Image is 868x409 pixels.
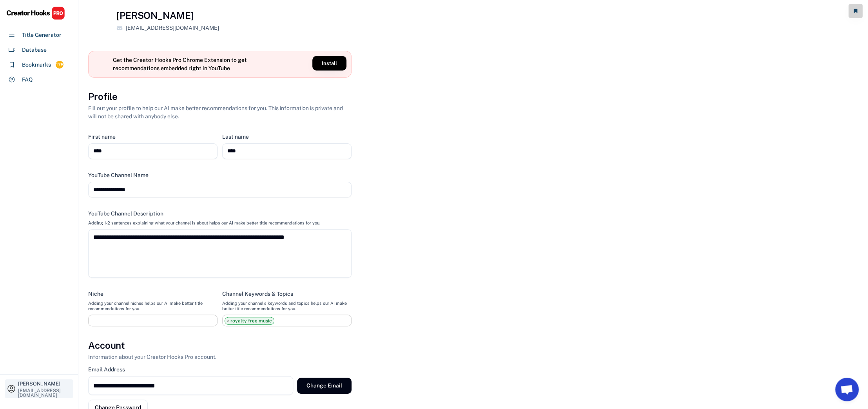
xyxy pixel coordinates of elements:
[18,381,71,386] div: [PERSON_NAME]
[88,353,216,361] div: Information about your Creator Hooks Pro account.
[93,59,109,70] img: yH5BAEAAAAALAAAAAABAAEAAAIBRAA7
[227,319,230,323] span: ×
[297,378,352,394] button: Change Email
[88,339,125,352] h3: Account
[22,76,33,84] div: FAQ
[88,300,217,312] div: Adding your channel niches helps our AI make better title recommendations for you.
[225,317,274,325] li: royalty free music
[88,290,103,297] div: Niche
[6,6,65,20] img: CHPRO%20Logo.svg
[116,9,194,22] h4: [PERSON_NAME]
[22,46,47,54] div: Database
[88,220,320,226] div: Adding 1-2 sentences explaining what your channel is about helps our AI make better title recomme...
[835,378,859,401] a: Open chat
[312,56,346,71] button: Install
[88,104,352,121] div: Fill out your profile to help our AI make better recommendations for you. This information is pri...
[88,90,118,103] h3: Profile
[222,133,249,140] div: Last name
[18,388,71,398] div: [EMAIL_ADDRESS][DOMAIN_NAME]
[222,290,293,297] div: Channel Keywords & Topics
[88,9,110,31] img: yH5BAEAAAAALAAAAAABAAEAAAIBRAA7
[88,210,163,217] div: YouTube Channel Description
[126,24,219,32] div: [EMAIL_ADDRESS][DOMAIN_NAME]
[113,56,250,72] div: Get the Creator Hooks Pro Chrome Extension to get recommendations embedded right in YouTube
[22,31,62,39] div: Title Generator
[88,366,125,373] div: Email Address
[222,300,352,312] div: Adding your channel's keywords and topics helps our AI make better title recommendations for you.
[88,133,116,140] div: First name
[88,172,149,179] div: YouTube Channel Name
[56,62,63,68] div: 175
[22,61,51,69] div: Bookmarks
